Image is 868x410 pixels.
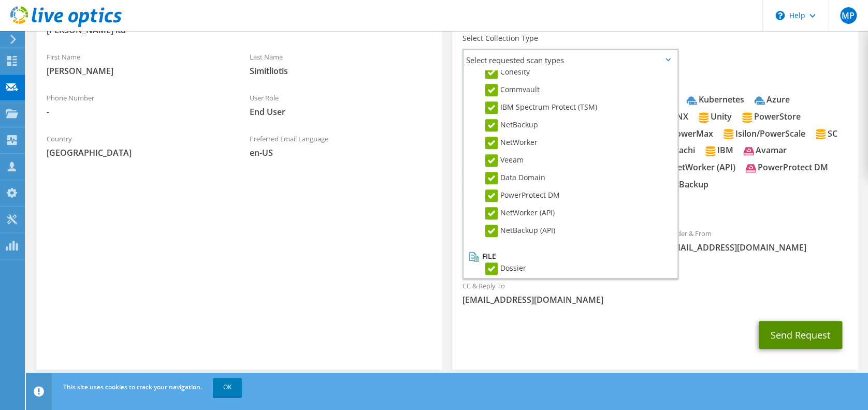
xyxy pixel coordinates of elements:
[213,378,242,397] a: OK
[36,87,239,123] div: Phone Number
[485,66,530,79] label: Cohesity
[36,46,239,82] div: First Name
[47,65,228,77] span: [PERSON_NAME]
[742,111,801,123] div: PowerStore
[485,119,538,131] label: NetBackup
[840,7,857,24] span: MP
[239,128,441,164] div: Preferred Email Language
[485,154,524,167] label: Veeam
[452,275,858,311] div: CC & Reply To
[658,162,735,173] div: NetWorker (API)
[698,111,732,123] div: Unity
[249,106,431,118] span: End User
[686,94,744,106] div: Kubernetes
[239,87,441,123] div: User Role
[775,11,785,20] svg: \n
[464,50,677,70] span: Select requested scan types
[652,179,708,191] div: NetBackup
[723,128,805,140] div: Isilon/PowerScale
[485,172,545,184] label: Data Domain
[485,225,555,237] label: NetBackup (API)
[466,250,672,262] li: File
[462,294,847,305] span: [EMAIL_ADDRESS][DOMAIN_NAME]
[705,144,733,156] div: IBM
[36,128,239,164] div: Country
[815,128,837,140] div: SC
[745,162,828,173] div: PowerProtect DM
[239,46,441,82] div: Last Name
[47,147,228,158] span: [GEOGRAPHIC_DATA]
[63,383,202,391] span: This site uses cookies to track your navigation.
[655,223,857,258] div: Sender & From
[485,207,555,219] label: NetWorker (API)
[485,101,597,114] label: IBM Spectrum Protect (TSM)
[452,223,655,270] div: To
[754,94,790,106] div: Azure
[743,144,787,156] div: Avamar
[452,75,858,217] div: Requested Collections
[759,321,842,349] button: Send Request
[485,189,560,202] label: PowerProtect DM
[485,84,540,96] label: Commvault
[462,33,538,43] label: Select Collection Type
[249,65,431,77] span: Simitliotis
[47,106,228,118] span: -
[665,242,847,253] span: [EMAIL_ADDRESS][DOMAIN_NAME]
[249,147,431,158] span: en-US
[485,137,538,149] label: NetWorker
[485,262,526,275] label: Dossier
